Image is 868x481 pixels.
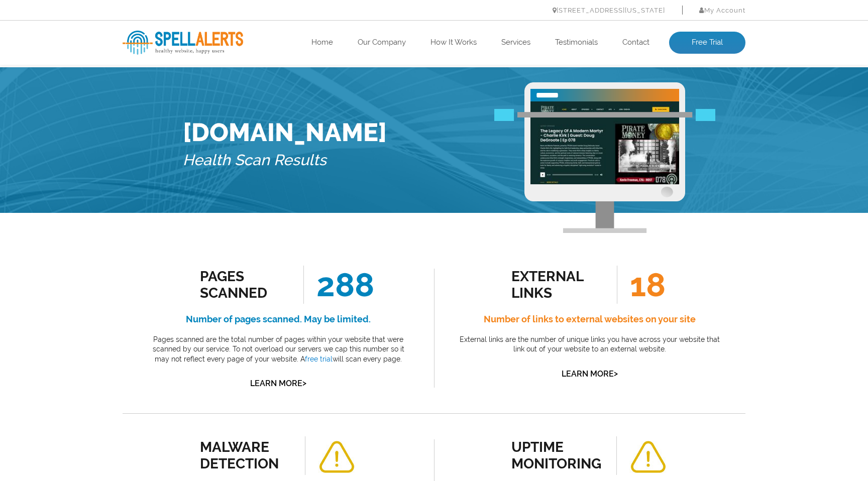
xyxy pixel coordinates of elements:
a: Learn More> [250,379,306,388]
h1: [DOMAIN_NAME] [183,117,387,147]
div: malware detection [200,439,291,472]
h4: Number of pages scanned. May be limited. [145,311,411,327]
img: Free Webiste Analysis [524,82,685,233]
h5: Health Scan Results [183,147,387,174]
span: > [614,367,618,381]
img: Free Website Analysis [530,101,679,184]
p: Pages scanned are the total number of pages within your website that were scanned by our service.... [145,335,411,365]
div: uptime monitoring [511,439,602,472]
a: free trial [305,355,333,363]
h4: Number of links to external websites on your site [457,311,723,327]
span: 18 [617,266,666,304]
span: 288 [303,266,374,304]
img: alert [629,441,667,473]
div: Pages Scanned [200,268,291,301]
a: Learn More> [562,369,618,379]
div: external links [511,268,602,301]
img: alert [318,441,355,473]
img: Free Webiste Analysis [494,112,715,125]
span: > [302,376,306,390]
p: External links are the number of unique links you have across your website that link out of your ... [457,335,723,354]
